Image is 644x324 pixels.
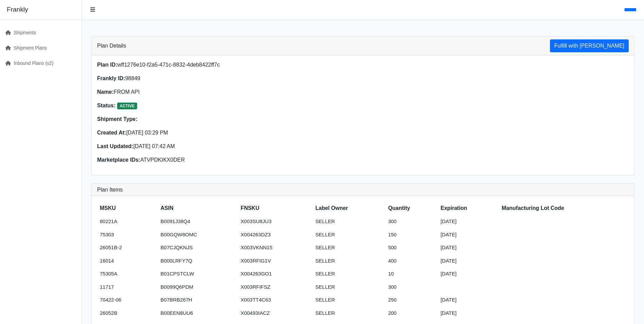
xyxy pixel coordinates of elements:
td: 250 [385,293,438,307]
th: FNSKU [238,201,313,215]
td: 80221A [97,215,158,228]
td: 300 [385,215,438,228]
strong: Marketplace IDs: [97,157,140,163]
td: SELLER [313,215,385,228]
td: 400 [385,254,438,268]
td: B0099Q6PDM [158,281,238,294]
td: B07BRB267H [158,293,238,307]
td: B01CPSTCLW [158,267,238,281]
td: B07CJQKNJS [158,241,238,254]
h3: Plan Details [97,42,126,49]
td: X003RFIG1V [238,254,313,268]
th: Manufacturing Lot Code [499,201,629,215]
td: X003VKNN15 [238,241,313,254]
td: [DATE] [438,228,499,241]
td: SELLER [313,254,385,268]
td: [DATE] [438,293,499,307]
td: 11717 [97,281,158,294]
td: 16014 [97,254,158,268]
td: X004263GO1 [238,267,313,281]
td: SELLER [313,307,385,320]
th: Label Owner [313,201,385,215]
td: SELLER [313,281,385,294]
strong: Frankly ID: [97,75,125,81]
span: ACTIVE [117,103,137,109]
td: SELLER [313,228,385,241]
td: [DATE] [438,215,499,228]
td: 70422-06 [97,293,158,307]
td: 26052B [97,307,158,320]
td: X003SU8JU3 [238,215,313,228]
p: FROM API [97,88,359,96]
td: 150 [385,228,438,241]
td: B00GQW8OMC [158,228,238,241]
td: 200 [385,307,438,320]
button: Fulfill with [PERSON_NAME] [550,39,629,52]
td: SELLER [313,267,385,281]
td: B0091J38Q4 [158,215,238,228]
p: wff1276e10-f2a5-471c-8832-4deb8422ff7c [97,61,359,69]
td: [DATE] [438,241,499,254]
th: ASIN [158,201,238,215]
td: B00EEN8UU6 [158,307,238,320]
td: 26051B-2 [97,241,158,254]
td: X003TT4C63 [238,293,313,307]
td: 10 [385,267,438,281]
td: SELLER [313,293,385,307]
td: [DATE] [438,254,499,268]
td: 75303 [97,228,158,241]
td: 300 [385,281,438,294]
th: Expiration [438,201,499,215]
strong: Created At: [97,130,126,136]
p: 98849 [97,74,359,83]
h3: Plan Items [97,186,629,193]
p: [DATE] 03:29 PM [97,129,359,137]
strong: Last Updated: [97,143,133,149]
td: B000LRFY7Q [158,254,238,268]
strong: Name: [97,89,114,95]
td: X004263DZ3 [238,228,313,241]
th: Quantity [385,201,438,215]
p: [DATE] 07:42 AM [97,142,359,150]
td: X003RFIFSZ [238,281,313,294]
td: 500 [385,241,438,254]
td: 75305A [97,267,158,281]
strong: Shipment Type: [97,116,137,122]
strong: Plan ID: [97,62,117,68]
th: MSKU [97,201,158,215]
p: ATVPDKIKX0DER [97,156,359,164]
td: [DATE] [438,267,499,281]
td: X00493IACZ [238,307,313,320]
strong: Status: [97,103,115,108]
td: SELLER [313,241,385,254]
td: [DATE] [438,307,499,320]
